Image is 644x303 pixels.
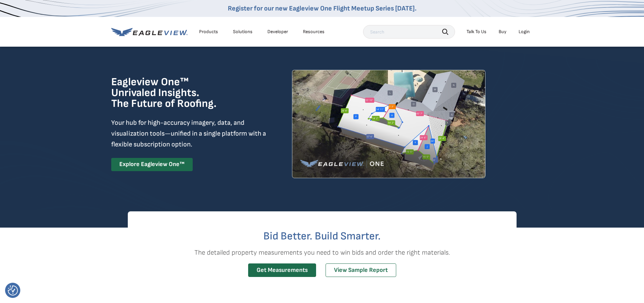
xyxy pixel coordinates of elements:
div: Talk To Us [467,29,486,35]
img: Revisit consent button [8,285,18,296]
h2: Bid Better. Build Smarter. [128,231,517,242]
div: Solutions [233,29,253,35]
button: Consent Preferences [8,285,18,296]
input: Search [363,25,455,39]
a: View Sample Report [326,263,396,277]
a: Buy [499,29,506,35]
a: Developer [267,29,288,35]
h1: Eagleview One™ Unrivaled Insights. The Future of Roofing. [111,77,251,109]
div: Products [199,29,218,35]
div: Resources [303,29,325,35]
div: Login [519,29,530,35]
a: Get Measurements [248,263,316,277]
p: Your hub for high-accuracy imagery, data, and visualization tools—unified in a single platform wi... [111,117,267,150]
p: The detailed property measurements you need to win bids and order the right materials. [128,247,517,258]
a: Explore Eagleview One™ [111,158,193,171]
a: Register for our new Eagleview One Flight Meetup Series [DATE]. [228,4,416,13]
